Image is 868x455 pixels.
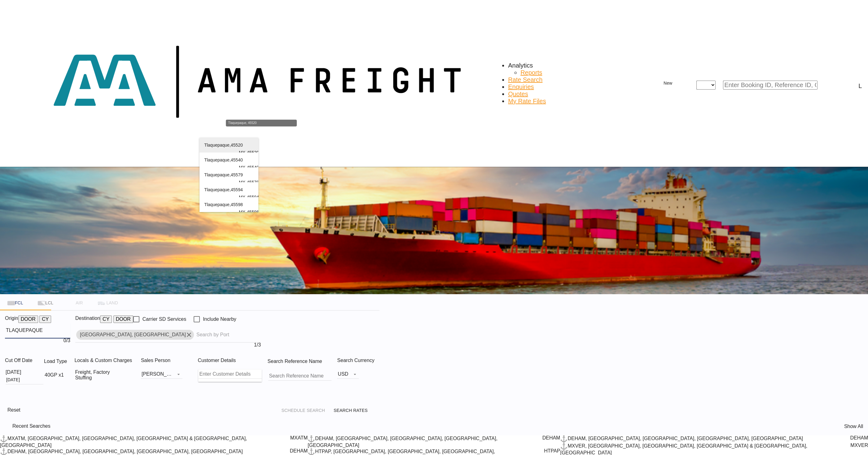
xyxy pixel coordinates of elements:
div: Tlaquepaque, 45594 Jalisco, Mexico [204,182,254,212]
div: Tlaquepaque, 45598 Jalisco, Mexico [204,197,254,227]
div: Tlaquepaque, 45520 Jalisco, Mexico [204,138,254,167]
div: Tlaquepaque, 45540 Jalisco, Mexico [204,152,254,182]
div: Tlaquepaque, 45579 Jalisco, Mexico [204,167,254,197]
div: Tlaquepaque, 45520 [228,120,295,126]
